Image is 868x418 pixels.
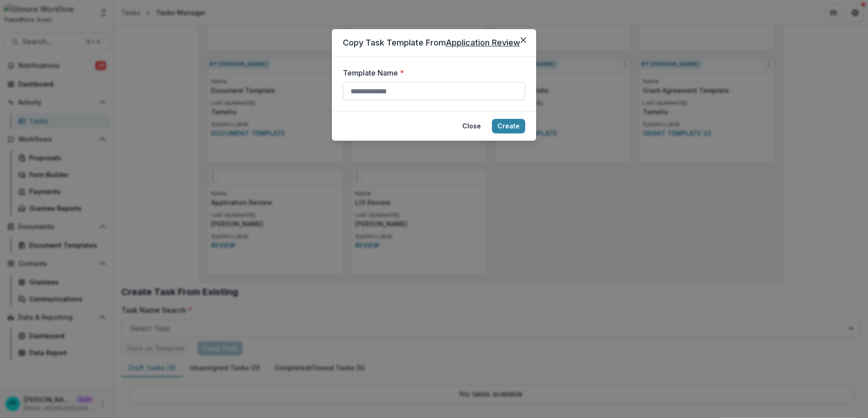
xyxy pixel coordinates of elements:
[332,29,536,56] header: Copy Task Template From
[492,119,525,133] button: Create
[457,119,486,133] button: Close
[343,67,520,78] label: Template Name
[516,33,531,47] button: Close
[446,38,520,47] u: Application Review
